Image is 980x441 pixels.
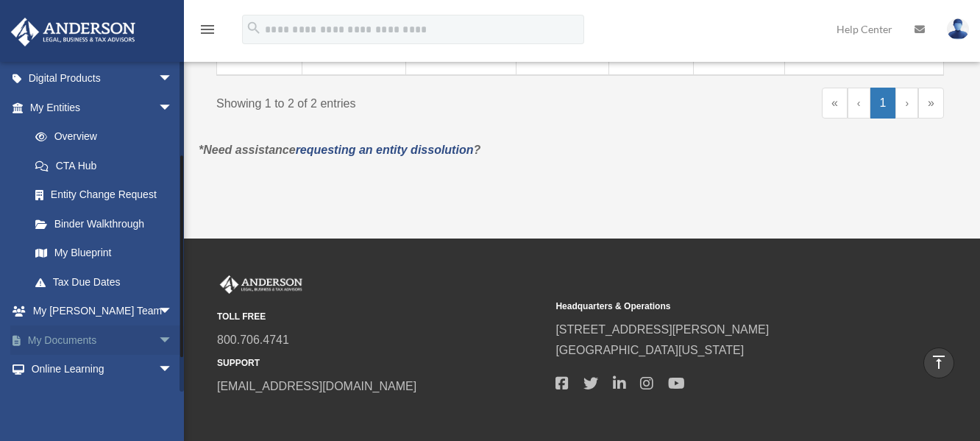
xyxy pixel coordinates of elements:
[217,309,545,325] small: TOLL FREE
[158,384,188,414] span: arrow_drop_down
[246,20,262,36] i: search
[555,344,744,356] a: [GEOGRAPHIC_DATA][US_STATE]
[930,353,948,371] i: vertical_align_top
[158,93,188,123] span: arrow_drop_down
[217,275,305,294] img: Anderson Advisors Platinum Portal
[848,88,870,119] a: Previous
[918,88,944,119] a: Last
[10,384,195,413] a: Billingarrow_drop_down
[10,355,195,384] a: Online Learningarrow_drop_down
[216,88,569,114] div: Showing 1 to 2 of 2 entries
[158,355,188,385] span: arrow_drop_down
[21,151,188,180] a: CTA Hub
[555,299,884,314] small: Headquarters & Operations
[217,380,416,392] a: [EMAIL_ADDRESS][DOMAIN_NAME]
[870,88,896,119] a: 1
[217,334,289,346] a: 800.706.4741
[923,347,954,378] a: vertical_align_top
[7,18,140,46] img: Anderson Advisors Platinum Portal
[217,356,545,371] small: SUPPORT
[21,122,180,152] a: Overview
[199,144,480,156] em: *Need assistance ?
[158,64,188,94] span: arrow_drop_down
[158,297,188,327] span: arrow_drop_down
[10,93,188,122] a: My Entitiesarrow_drop_down
[21,180,188,210] a: Entity Change Request
[21,267,188,297] a: Tax Due Dates
[555,323,769,336] a: [STREET_ADDRESS][PERSON_NAME]
[947,18,969,40] img: User Pic
[21,239,188,268] a: My Blueprint
[199,26,216,38] a: menu
[822,88,848,119] a: First
[10,297,195,326] a: My [PERSON_NAME] Teamarrow_drop_down
[158,325,188,356] span: arrow_drop_down
[895,88,918,119] a: Next
[10,325,195,355] a: My Documentsarrow_drop_down
[10,64,195,94] a: Digital Productsarrow_drop_down
[21,209,188,239] a: Binder Walkthrough
[199,21,216,38] i: menu
[296,144,474,156] a: requesting an entity dissolution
